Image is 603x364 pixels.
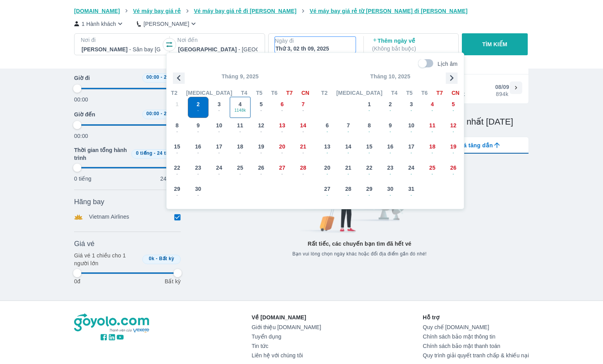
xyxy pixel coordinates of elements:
[272,160,293,181] button: 27-
[133,8,181,14] span: Vé máy bay giá rẻ
[391,89,398,97] span: T4
[443,129,463,135] span: -
[188,118,209,139] button: 9-
[326,121,329,129] span: 6
[137,20,198,28] button: [PERSON_NAME]
[387,164,394,172] span: 23
[317,150,338,156] span: -
[317,118,338,139] button: 6-
[252,324,321,330] a: Giới thiệu [DOMAIN_NAME]
[271,89,278,97] span: T6
[292,160,314,181] button: 28-
[209,129,229,135] span: -
[438,60,458,68] p: Lịch âm
[209,139,230,160] button: 17-
[401,160,422,181] button: 24-
[317,72,464,80] p: Tháng 10, 2025
[136,150,153,156] span: 0 tiếng
[188,171,209,177] span: -
[380,118,401,139] button: 9-
[146,111,159,116] span: 00:00
[258,164,264,172] span: 26
[272,139,293,160] button: 20-
[317,181,338,203] button: 27-
[401,181,422,203] button: 31-
[443,118,464,139] button: 12-
[74,175,91,183] p: 0 tiếng
[366,143,372,150] span: 15
[174,164,180,172] span: 22
[188,139,209,160] button: 16-
[164,74,177,80] span: 24:00
[429,121,436,129] span: 11
[74,8,120,14] span: [DOMAIN_NAME]
[368,121,371,129] span: 8
[230,97,251,118] button: 41148k
[292,139,314,160] button: 21-
[380,139,401,160] button: 16-
[157,150,176,156] span: 24 tiếng
[423,313,529,321] p: Hỗ trợ
[160,175,181,183] p: 24 tiếng
[372,45,451,53] p: ( Không bắt buộc )
[279,164,285,172] span: 27
[338,129,359,135] span: -
[293,107,313,114] span: -
[161,111,162,116] span: -
[292,118,314,139] button: 14-
[338,150,359,156] span: -
[482,40,507,48] p: TÌM KIẾM
[209,171,229,177] span: -
[195,164,201,172] span: 23
[422,118,443,139] button: 11-
[241,89,247,97] span: T4
[167,150,187,156] span: -
[196,100,200,108] span: 2
[230,150,251,156] span: -
[74,20,124,28] button: 1 Hành khách
[146,74,159,80] span: 00:00
[443,97,464,118] button: 5-
[188,150,209,156] span: -
[380,150,401,156] span: -
[406,89,412,97] span: T5
[209,107,229,114] span: -
[359,97,380,118] button: 1-
[167,72,314,80] p: Tháng 9, 2025
[401,107,421,114] span: -
[308,240,412,248] p: Rất tiếc, các chuyến bạn tìm đã hết vé
[496,91,509,97] div: 894k
[216,121,222,129] span: 10
[301,100,305,108] span: 7
[345,143,351,150] span: 14
[74,313,150,333] img: logo
[317,139,338,160] button: 13-
[188,97,209,118] button: 2-
[194,8,297,14] span: Vé máy bay giá rẻ đi [PERSON_NAME]
[272,118,293,139] button: 13-
[252,352,321,359] a: Liên hệ với chúng tôi
[279,143,285,150] span: 20
[300,164,306,172] span: 28
[74,277,80,285] p: 0đ
[74,96,88,103] p: 00:00
[422,150,443,156] span: -
[74,110,95,118] span: Giờ đến
[436,89,443,97] span: T7
[443,160,464,181] button: 26-
[230,139,251,160] button: 18-
[443,139,464,160] button: 19-
[216,164,222,172] span: 24
[450,121,456,129] span: 12
[338,192,359,198] span: -
[401,192,421,198] span: -
[317,171,338,177] span: -
[188,181,209,203] button: 30-
[359,192,380,198] span: -
[450,164,456,172] span: 26
[237,164,243,172] span: 25
[423,324,529,330] a: Quy chế [DOMAIN_NAME]
[317,160,338,181] button: 20-
[218,100,221,108] span: 3
[408,143,414,150] span: 17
